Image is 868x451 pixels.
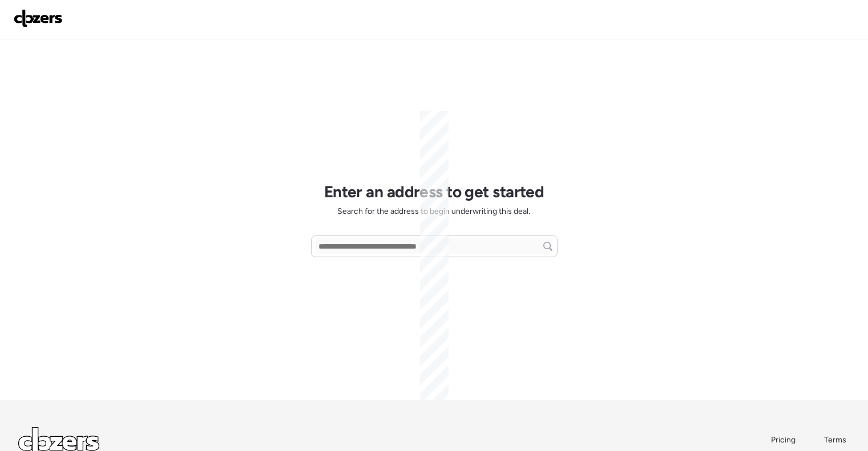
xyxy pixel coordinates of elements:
span: Search for the address to begin underwriting this deal. [337,206,530,217]
a: Pricing [771,434,797,446]
img: Logo [14,9,63,27]
a: Terms [824,434,850,446]
span: Terms [824,435,846,445]
span: Pricing [771,435,796,445]
h1: Enter an address to get started [324,182,544,201]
